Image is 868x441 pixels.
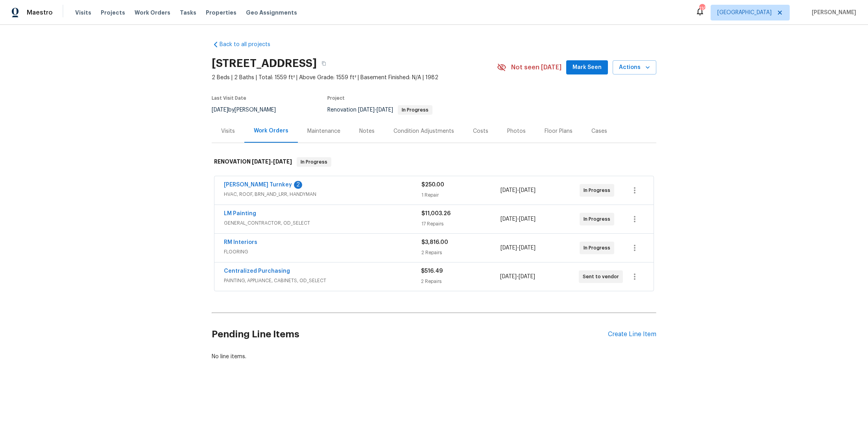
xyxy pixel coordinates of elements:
a: Back to all projects [212,41,287,48]
span: [DATE] [519,188,536,193]
div: by [PERSON_NAME] [212,105,285,115]
span: [DATE] [500,216,517,222]
span: $11,003.26 [421,211,451,216]
span: $250.00 [421,182,444,188]
span: Last Visit Date [212,96,246,100]
span: FLOORING [224,248,421,256]
span: $3,816.00 [421,240,448,245]
div: Photos [507,127,526,135]
h2: [STREET_ADDRESS] [212,60,317,67]
a: LM Painting [224,211,256,216]
span: - [358,107,393,113]
span: [DATE] [519,216,536,222]
a: RM Interiors [224,240,257,245]
div: 2 Repairs [421,249,500,257]
span: Not seen [DATE] [511,63,561,71]
div: Floor Plans [545,127,573,135]
span: 2 Beds | 2 Baths | Total: 1559 ft² | Above Grade: 1559 ft² | Basement Finished: N/A | 1982 [212,74,497,82]
span: Visits [75,9,91,17]
span: Sent to vendor [583,273,622,281]
span: Projects [101,9,125,17]
span: [DATE] [273,159,292,164]
button: Mark Seen [566,60,608,75]
span: Maestro [27,9,53,17]
div: 2 [294,181,302,189]
div: Notes [359,127,375,135]
span: [DATE] [500,274,517,279]
span: In Progress [297,158,331,166]
span: GENERAL_CONTRACTOR, OD_SELECT [224,219,421,227]
span: [DATE] [377,107,393,113]
div: RENOVATION [DATE]-[DATE]In Progress [212,149,656,175]
span: [DATE] [212,107,228,113]
button: Actions [613,60,656,75]
span: HVAC, ROOF, BRN_AND_LRR, HANDYMAN [224,190,421,198]
a: Centralized Purchasing [224,268,290,274]
div: Condition Adjustments [393,127,454,135]
div: Create Line Item [608,331,656,338]
span: [PERSON_NAME] [809,9,856,17]
span: [DATE] [519,274,535,279]
span: In Progress [399,108,432,112]
div: Costs [473,127,488,135]
span: - [500,186,536,194]
div: 17 Repairs [421,220,500,228]
div: 1 Repair [421,191,500,199]
span: $516.49 [421,268,443,274]
span: [DATE] [500,188,517,193]
div: 110 [699,5,705,13]
span: Tasks [180,10,196,15]
div: Cases [591,127,607,135]
div: 2 Repairs [421,277,500,285]
span: In Progress [584,215,613,223]
span: Renovation [327,107,432,113]
span: - [500,215,536,223]
span: In Progress [584,186,613,194]
span: Mark Seen [573,63,602,73]
span: [GEOGRAPHIC_DATA] [717,9,772,17]
span: - [252,159,292,164]
div: Work Orders [254,127,288,135]
span: - [500,244,536,252]
span: Properties [206,9,236,17]
div: Maintenance [307,127,340,135]
span: Actions [619,63,650,73]
span: [DATE] [252,159,271,164]
span: Geo Assignments [246,9,297,17]
span: Project [327,96,345,100]
span: [DATE] [519,245,536,251]
div: Visits [221,127,235,135]
h6: RENOVATION [214,157,292,167]
h2: Pending Line Items [212,316,608,353]
a: [PERSON_NAME] Turnkey [224,182,292,188]
div: No line items. [212,353,656,361]
span: In Progress [584,244,613,252]
span: PAINTING, APPLIANCE, CABINETS, OD_SELECT [224,277,421,285]
span: [DATE] [358,107,375,113]
button: Copy Address [317,56,331,71]
span: - [500,273,535,281]
span: Work Orders [135,9,170,17]
span: [DATE] [500,245,517,251]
